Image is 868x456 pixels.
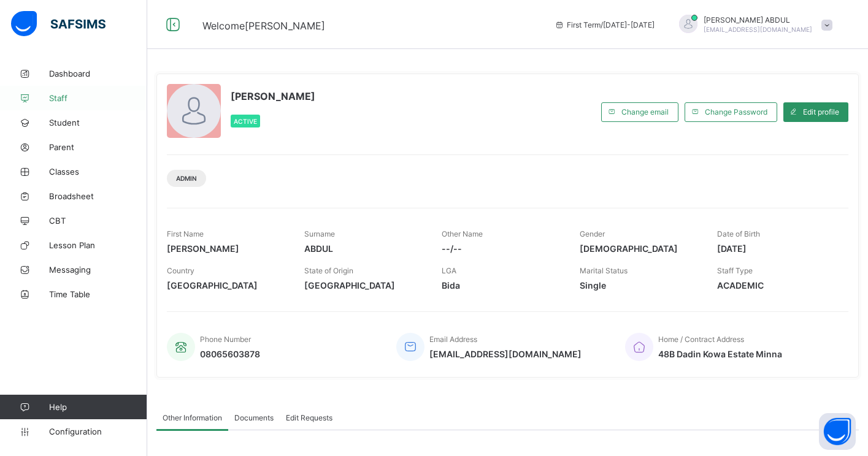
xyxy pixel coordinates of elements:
[234,413,274,422] span: Documents
[11,11,106,37] img: safsims
[717,229,760,238] span: Date of Birth
[442,229,483,238] span: Other Name
[200,335,251,344] span: Phone Number
[167,266,194,275] span: Country
[49,402,147,412] span: Help
[658,335,744,344] span: Home / Contract Address
[717,243,836,254] span: [DATE]
[167,280,286,291] span: [GEOGRAPHIC_DATA]
[202,20,325,32] span: Welcome [PERSON_NAME]
[580,243,699,254] span: [DEMOGRAPHIC_DATA]
[167,243,286,254] span: [PERSON_NAME]
[49,240,147,250] span: Lesson Plan
[49,69,147,78] span: Dashboard
[200,349,260,359] span: 08065603878
[667,15,839,35] div: SAHEEDABDUL
[555,20,655,29] span: session/term information
[717,266,753,275] span: Staff Type
[803,107,839,116] span: Edit profile
[49,93,147,103] span: Staff
[49,142,147,152] span: Parent
[429,349,582,359] span: [EMAIL_ADDRESS][DOMAIN_NAME]
[167,229,204,238] span: First Name
[49,265,147,275] span: Messaging
[176,175,197,182] span: Admin
[704,15,812,25] span: [PERSON_NAME] ABDUL
[621,107,669,116] span: Change email
[49,216,147,226] span: CBT
[49,427,147,436] span: Configuration
[49,289,147,299] span: Time Table
[49,167,147,177] span: Classes
[49,191,147,201] span: Broadsheet
[304,266,353,275] span: State of Origin
[163,413,222,422] span: Other Information
[580,266,628,275] span: Marital Status
[442,266,456,275] span: LGA
[705,107,767,116] span: Change Password
[231,90,315,102] span: [PERSON_NAME]
[234,118,257,125] span: Active
[442,280,561,291] span: Bida
[304,280,423,291] span: [GEOGRAPHIC_DATA]
[429,335,477,344] span: Email Address
[717,280,836,291] span: ACADEMIC
[658,349,782,359] span: 48B Dadin Kowa Estate Minna
[442,243,561,254] span: --/--
[304,243,423,254] span: ABDUL
[580,280,699,291] span: Single
[580,229,605,238] span: Gender
[304,229,335,238] span: Surname
[704,26,812,33] span: [EMAIL_ADDRESS][DOMAIN_NAME]
[49,118,147,127] span: Student
[286,413,332,422] span: Edit Requests
[819,413,856,450] button: Open asap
